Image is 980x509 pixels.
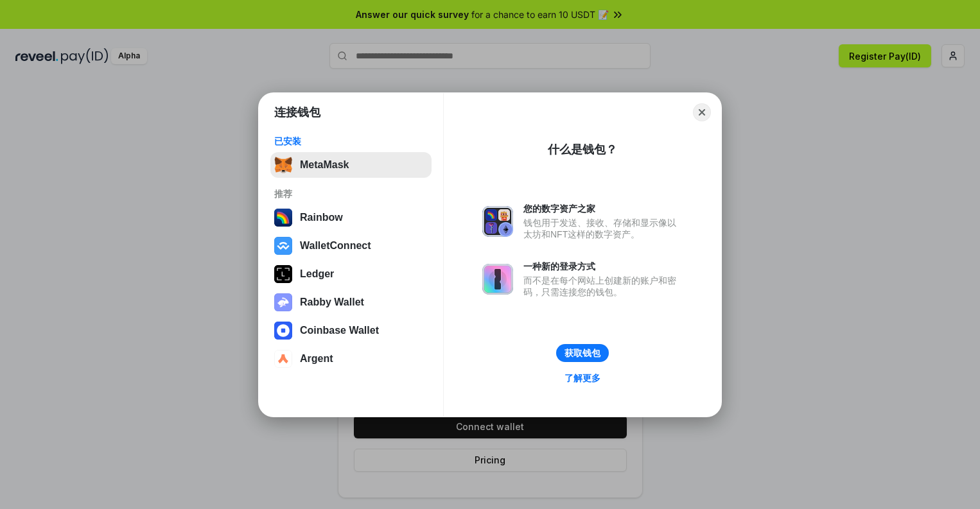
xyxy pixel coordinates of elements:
img: svg+xml,%3Csvg%20xmlns%3D%22http%3A%2F%2Fwww.w3.org%2F2000%2Fsvg%22%20fill%3D%22none%22%20viewBox... [274,293,292,311]
button: Close [693,103,711,121]
button: Coinbase Wallet [270,318,432,343]
button: Argent [270,346,432,372]
img: svg+xml,%3Csvg%20width%3D%2228%22%20height%3D%2228%22%20viewBox%3D%220%200%2028%2028%22%20fill%3D... [274,322,292,340]
div: Argent [300,353,333,365]
img: svg+xml,%3Csvg%20width%3D%2228%22%20height%3D%2228%22%20viewBox%3D%220%200%2028%2028%22%20fill%3D... [274,350,292,368]
img: svg+xml,%3Csvg%20fill%3D%22none%22%20height%3D%2233%22%20viewBox%3D%220%200%2035%2033%22%20width%... [274,156,292,174]
div: MetaMask [300,159,349,171]
div: 您的数字资产之家 [523,203,683,214]
button: 获取钱包 [556,344,609,362]
img: svg+xml,%3Csvg%20width%3D%22120%22%20height%3D%22120%22%20viewBox%3D%220%200%20120%20120%22%20fil... [274,209,292,227]
div: 获取钱包 [564,347,600,359]
button: Ledger [270,261,432,287]
div: 推荐 [274,188,428,200]
img: svg+xml,%3Csvg%20xmlns%3D%22http%3A%2F%2Fwww.w3.org%2F2000%2Fsvg%22%20fill%3D%22none%22%20viewBox... [482,206,513,237]
button: MetaMask [270,152,432,178]
div: 了解更多 [564,372,600,384]
div: Rainbow [300,212,343,223]
div: 什么是钱包？ [548,142,617,157]
h1: 连接钱包 [274,105,320,120]
button: Rainbow [270,205,432,230]
div: 钱包用于发送、接收、存储和显示像以太坊和NFT这样的数字资产。 [523,217,683,240]
div: 已安装 [274,135,428,147]
button: Rabby Wallet [270,289,432,315]
img: svg+xml,%3Csvg%20xmlns%3D%22http%3A%2F%2Fwww.w3.org%2F2000%2Fsvg%22%20fill%3D%22none%22%20viewBox... [482,264,513,295]
button: WalletConnect [270,233,432,259]
a: 了解更多 [557,370,608,386]
img: svg+xml,%3Csvg%20width%3D%2228%22%20height%3D%2228%22%20viewBox%3D%220%200%2028%2028%22%20fill%3D... [274,237,292,255]
div: Coinbase Wallet [300,325,379,336]
div: Ledger [300,268,334,280]
div: 而不是在每个网站上创建新的账户和密码，只需连接您的钱包。 [523,275,683,298]
div: Rabby Wallet [300,297,364,308]
img: svg+xml,%3Csvg%20xmlns%3D%22http%3A%2F%2Fwww.w3.org%2F2000%2Fsvg%22%20width%3D%2228%22%20height%3... [274,265,292,283]
div: WalletConnect [300,240,371,252]
div: 一种新的登录方式 [523,261,683,272]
